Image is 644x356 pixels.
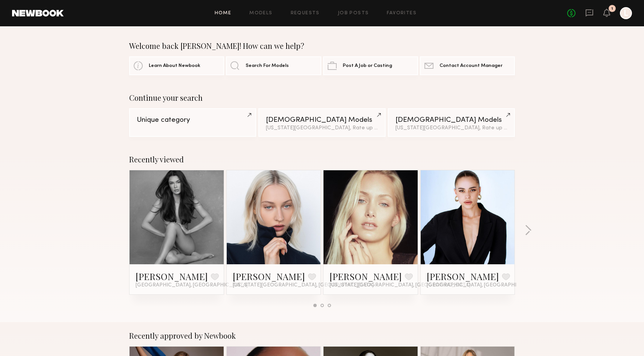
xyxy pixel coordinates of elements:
a: L [620,7,632,19]
a: [PERSON_NAME] [330,270,402,282]
span: [US_STATE][GEOGRAPHIC_DATA], [GEOGRAPHIC_DATA] [233,282,374,288]
a: [PERSON_NAME] [427,270,499,282]
div: [US_STATE][GEOGRAPHIC_DATA], Rate up to $109 [266,126,378,131]
span: [GEOGRAPHIC_DATA], [GEOGRAPHIC_DATA] [136,282,248,288]
a: Unique category [129,108,256,137]
span: [GEOGRAPHIC_DATA], [GEOGRAPHIC_DATA] [427,282,539,288]
div: Recently viewed [129,155,515,164]
a: [PERSON_NAME] [233,270,305,282]
a: [DEMOGRAPHIC_DATA] Models[US_STATE][GEOGRAPHIC_DATA], Rate up to $100 [388,108,515,137]
a: Models [249,11,272,16]
div: Unique category [137,117,249,124]
a: Favorites [387,11,417,16]
span: Contact Account Manager [440,64,502,68]
a: Contact Account Manager [420,56,515,75]
span: Search For Models [246,64,289,68]
div: Recently approved by Newbook [129,331,515,340]
a: Requests [291,11,320,16]
a: [DEMOGRAPHIC_DATA] Models[US_STATE][GEOGRAPHIC_DATA], Rate up to $109 [258,108,385,137]
div: [US_STATE][GEOGRAPHIC_DATA], Rate up to $100 [395,126,507,131]
span: Learn About Newbook [149,64,200,68]
div: Welcome back [PERSON_NAME]! How can we help? [129,41,515,50]
div: 1 [611,7,613,11]
a: Learn About Newbook [129,56,224,75]
a: Home [215,11,232,16]
a: Job Posts [338,11,369,16]
span: Post A Job or Casting [343,64,392,68]
div: [DEMOGRAPHIC_DATA] Models [395,117,507,124]
a: Search For Models [226,56,321,75]
div: [DEMOGRAPHIC_DATA] Models [266,117,378,124]
a: Post A Job or Casting [323,56,418,75]
span: [US_STATE][GEOGRAPHIC_DATA], [GEOGRAPHIC_DATA] [330,282,470,288]
a: [PERSON_NAME] [136,270,208,282]
div: Continue your search [129,93,515,102]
